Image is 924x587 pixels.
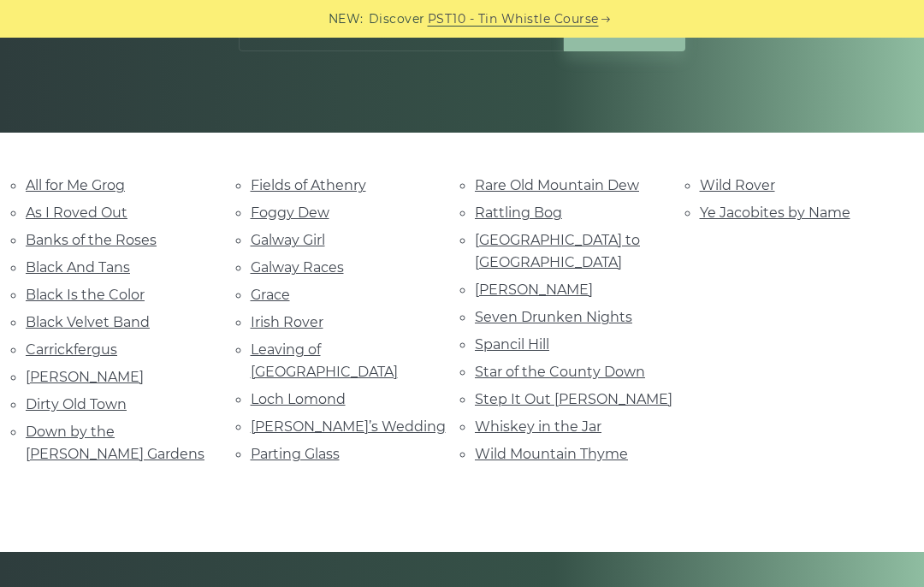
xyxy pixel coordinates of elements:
a: Grace [251,287,290,303]
a: [PERSON_NAME] [26,369,144,385]
a: Ye Jacobites by Name [700,205,850,221]
a: Irish Rover [251,314,323,330]
a: Step It Out [PERSON_NAME] [475,391,672,407]
a: [GEOGRAPHIC_DATA] to [GEOGRAPHIC_DATA] [475,232,640,270]
a: Black And Tans [26,259,130,276]
a: Spancil Hill [475,336,549,353]
a: Banks of the Roses [26,232,157,248]
a: Dirty Old Town [26,396,127,412]
a: [PERSON_NAME] [475,282,593,298]
a: Loch Lomond [251,391,346,407]
a: Black Velvet Band [26,314,150,330]
a: Foggy Dew [251,205,329,221]
a: All for Me Grog [26,177,125,193]
a: Rare Old Mountain Dew [475,177,639,193]
a: Leaving of [GEOGRAPHIC_DATA] [251,341,398,380]
span: NEW: [329,9,364,29]
a: Whiskey in the Jar [475,418,601,435]
a: Star of the County Down [475,364,645,380]
a: [PERSON_NAME]’s Wedding [251,418,446,435]
a: Galway Races [251,259,344,276]
a: Parting Glass [251,446,340,462]
a: Carrickfergus [26,341,117,358]
a: Wild Rover [700,177,775,193]
a: Rattling Bog [475,205,562,221]
span: Discover [369,9,425,29]
a: Galway Girl [251,232,325,248]
a: Down by the [PERSON_NAME] Gardens [26,424,204,462]
a: Wild Mountain Thyme [475,446,628,462]
a: Black Is the Color [26,287,145,303]
a: As I Roved Out [26,205,127,221]
a: Fields of Athenry [251,177,366,193]
a: PST10 - Tin Whistle Course [428,9,599,29]
a: Seven Drunken Nights [475,309,632,325]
